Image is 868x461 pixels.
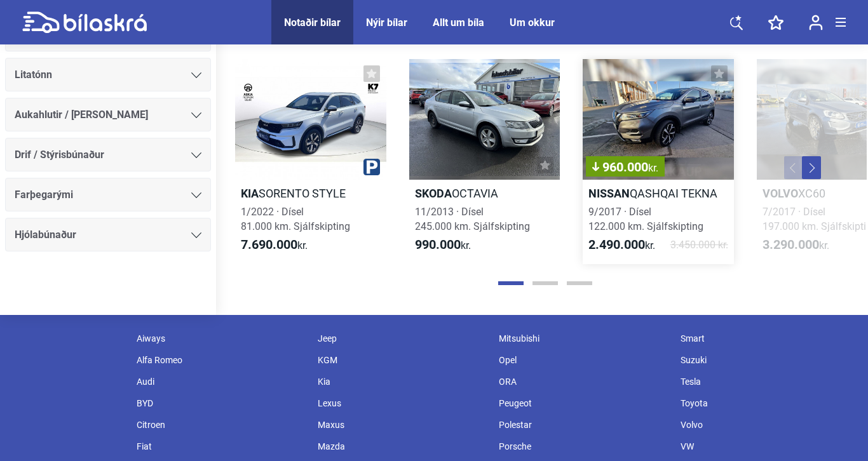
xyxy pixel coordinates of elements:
[567,281,592,285] button: Page 3
[492,392,674,414] div: Peugeot
[15,146,104,164] span: Drif / Stýrisbúnaður
[415,237,471,253] span: kr.
[241,237,308,253] span: kr.
[15,106,148,124] span: Aukahlutir / [PERSON_NAME]
[492,328,674,349] div: Mitsubishi
[492,371,674,392] div: ORA
[588,237,655,253] span: kr.
[15,186,73,204] span: Farþegarými
[311,414,492,436] div: Maxus
[130,392,311,414] div: BYD
[784,156,803,179] button: Previous
[130,436,311,457] div: Fiat
[674,414,855,436] div: Volvo
[284,17,341,29] a: Notaðir bílar
[311,371,492,392] div: Kia
[15,66,52,84] span: Litatónn
[415,187,452,200] b: Skoda
[15,226,76,244] span: Hjólabúnaður
[802,156,821,179] button: Next
[588,187,630,200] b: Nissan
[588,206,703,232] span: 9/2017 · Dísel 122.000 km. Sjálfskipting
[670,237,728,253] span: 3.450.000 kr.
[583,59,734,264] a: 960.000kr.NissanQASHQAI TEKNA9/2017 · Dísel122.000 km. Sjálfskipting2.490.000kr.3.450.000 kr.
[588,237,645,252] b: 2.490.000
[674,328,855,349] div: Smart
[311,349,492,371] div: KGM
[130,414,311,436] div: Citroen
[674,349,855,371] div: Suzuki
[130,371,311,392] div: Audi
[241,206,350,232] span: 1/2022 · Dísel 81.000 km. Sjálfskipting
[311,436,492,457] div: Mazda
[532,281,558,285] button: Page 2
[510,17,555,29] a: Um okkur
[311,392,492,414] div: Lexus
[648,162,658,174] span: kr.
[674,392,855,414] div: Toyota
[409,59,560,264] a: SkodaOCTAVIA11/2013 · Dísel245.000 km. Sjálfskipting990.000kr.
[235,186,386,201] h2: SORENTO STYLE
[366,17,407,29] a: Nýir bílar
[674,371,855,392] div: Tesla
[409,186,560,201] h2: OCTAVIA
[763,187,798,200] b: Volvo
[433,17,484,29] a: Allt um bíla
[763,237,829,253] span: kr.
[130,328,311,349] div: Aiways
[763,237,819,252] b: 3.290.000
[498,281,524,285] button: Page 1
[583,186,734,201] h2: QASHQAI TEKNA
[235,59,386,264] a: KiaSORENTO STYLE1/2022 · Dísel81.000 km. Sjálfskipting7.690.000kr.
[809,15,823,30] img: user-login.svg
[492,414,674,436] div: Polestar
[415,206,530,232] span: 11/2013 · Dísel 245.000 km. Sjálfskipting
[241,237,297,252] b: 7.690.000
[592,161,658,173] span: 960.000
[492,349,674,371] div: Opel
[415,237,461,252] b: 990.000
[674,436,855,457] div: VW
[311,328,492,349] div: Jeep
[492,436,674,457] div: Porsche
[130,349,311,371] div: Alfa Romeo
[241,187,259,200] b: Kia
